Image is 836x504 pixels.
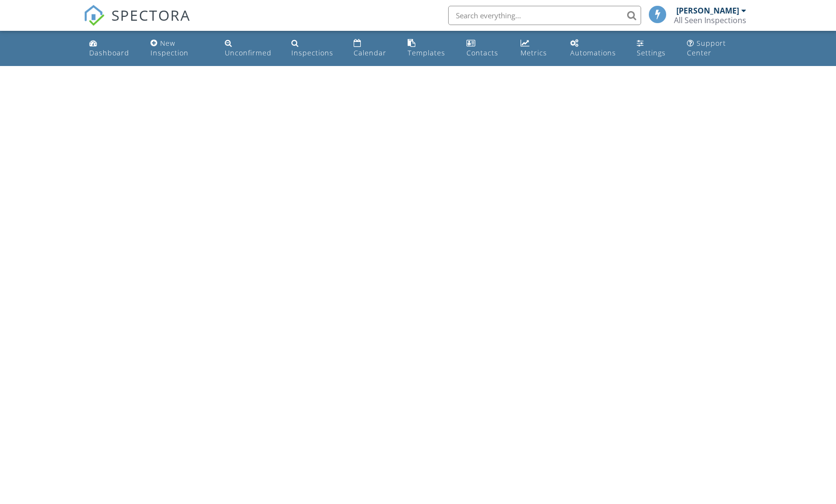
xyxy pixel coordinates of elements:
input: Search everything... [448,6,641,25]
div: Contacts [466,48,498,57]
div: [PERSON_NAME] [676,6,739,15]
a: New Inspection [147,35,213,62]
a: Support Center [683,35,751,62]
div: Templates [408,48,445,57]
a: Metrics [517,35,559,62]
div: Dashboard [89,48,129,57]
div: Unconfirmed [225,48,272,57]
a: Unconfirmed [221,35,280,62]
div: Settings [637,48,666,57]
div: Metrics [521,48,547,57]
img: The Best Home Inspection Software - Spectora [83,5,105,26]
div: Calendar [354,48,386,57]
a: Calendar [350,35,396,62]
div: Automations [570,48,616,57]
a: Inspections [288,35,342,62]
a: Templates [404,35,455,62]
div: Inspections [291,48,333,57]
div: Support Center [687,39,726,57]
a: Settings [633,35,675,62]
span: SPECTORA [111,5,191,25]
a: Dashboard [85,35,138,62]
a: Automations (Basic) [566,35,625,62]
a: SPECTORA [83,13,191,33]
div: New Inspection [151,39,189,57]
a: Contacts [463,35,509,62]
div: All Seen Inspections [674,15,746,25]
